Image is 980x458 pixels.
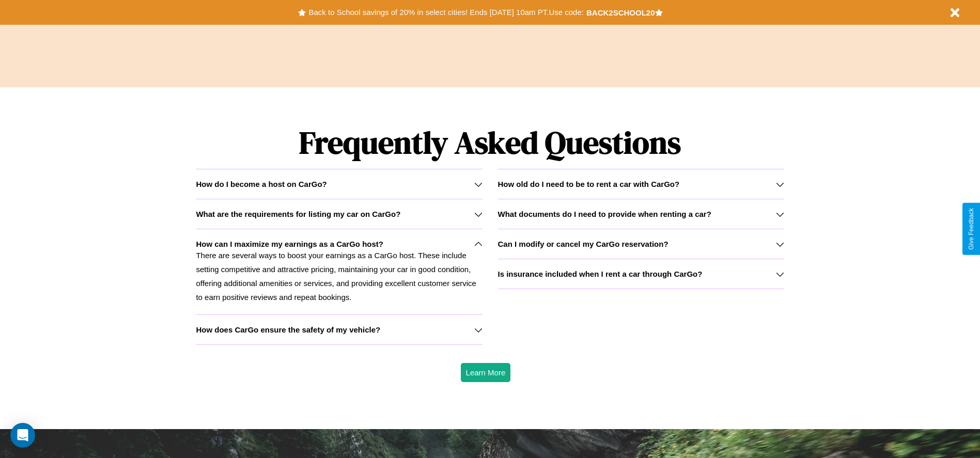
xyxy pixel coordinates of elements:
h3: How do I become a host on CarGo? [196,180,326,188]
button: Learn More [461,363,511,382]
h3: How old do I need to be to rent a car with CarGo? [498,180,680,188]
h3: What are the requirements for listing my car on CarGo? [196,210,400,218]
div: Give Feedback [968,208,975,250]
h3: Is insurance included when I rent a car through CarGo? [498,270,703,278]
h1: Frequently Asked Questions [196,116,784,169]
p: There are several ways to boost your earnings as a CarGo host. These include setting competitive ... [196,248,482,304]
h3: How can I maximize my earnings as a CarGo host? [196,240,383,248]
h3: What documents do I need to provide when renting a car? [498,210,711,218]
h3: How does CarGo ensure the safety of my vehicle? [196,325,380,334]
div: Open Intercom Messenger [10,423,35,448]
button: Back to School savings of 20% in select cities! Ends [DATE] 10am PT.Use code: [306,5,586,20]
b: BACK2SCHOOL20 [586,8,655,17]
h3: Can I modify or cancel my CarGo reservation? [498,240,668,248]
